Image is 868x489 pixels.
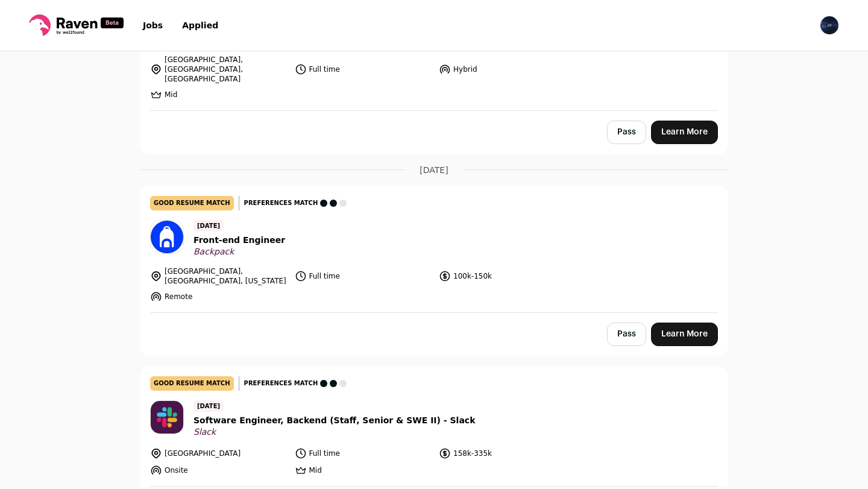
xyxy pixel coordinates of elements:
[143,21,163,30] a: Jobs
[193,400,224,412] span: [DATE]
[651,121,718,144] a: Learn More
[150,447,288,459] li: [GEOGRAPHIC_DATA]
[150,267,288,286] li: [GEOGRAPHIC_DATA], [GEOGRAPHIC_DATA], [US_STATE]
[244,197,318,209] span: Preferences match
[151,221,183,253] img: 5bd66c6a0dae0b76368f98f4b36bbd5c4e61d771cd1b227cbab099c68536453e.jpg
[150,196,234,210] div: good resume match
[295,447,432,459] li: Full time
[295,55,432,84] li: Full time
[150,464,288,476] li: Onsite
[193,414,475,427] span: Software Engineer, Backend (Staff, Senior & SWE II) - Slack
[193,247,285,257] span: Backpack
[439,55,576,84] li: Hybrid
[607,121,646,144] button: Pass
[295,267,432,286] li: Full time
[193,427,475,438] span: Slack
[182,21,218,30] a: Applied
[607,323,646,346] button: Pass
[439,267,576,286] li: 100k-150k
[193,220,224,232] span: [DATE]
[150,376,234,391] div: good resume match
[193,234,285,247] span: Front-end Engineer
[151,401,183,434] img: a4bb67b22924136dda5b3dd97789bf483884721dac6f464531674c7402290234.jpg
[820,16,839,35] button: Open dropdown
[140,367,728,486] a: good resume match Preferences match [DATE] Software Engineer, Backend (Staff, Senior & SWE II) - ...
[244,377,318,390] span: Preferences match
[295,464,432,476] li: Mid
[140,186,728,313] a: good resume match Preferences match [DATE] Front-end Engineer Backpack [GEOGRAPHIC_DATA], [GEOGRA...
[150,291,288,303] li: Remote
[420,164,448,176] span: [DATE]
[150,89,288,101] li: Mid
[651,323,718,346] a: Learn More
[820,16,839,35] img: 18930706-medium_jpg
[150,55,288,84] li: [GEOGRAPHIC_DATA], [GEOGRAPHIC_DATA], [GEOGRAPHIC_DATA]
[439,447,576,459] li: 158k-335k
